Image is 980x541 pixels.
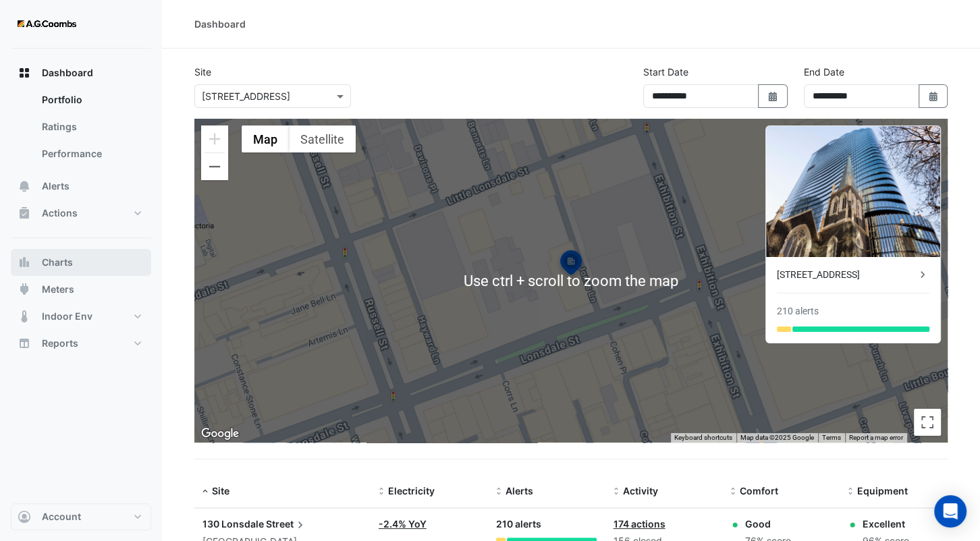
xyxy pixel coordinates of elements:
[212,485,229,496] span: Site
[198,425,242,443] a: Open this area in Google Maps (opens a new window)
[42,179,70,193] span: Alerts
[18,256,31,269] app-icon: Charts
[18,179,31,193] app-icon: Alerts
[18,206,31,220] app-icon: Actions
[927,90,940,102] fa-icon: Select Date
[11,303,151,330] button: Indoor Env
[18,66,31,80] app-icon: Dashboard
[11,200,151,227] button: Actions
[11,173,151,200] button: Alerts
[740,485,778,496] span: Comfort
[857,485,908,496] span: Equipment
[496,517,597,532] div: 210 alerts
[556,248,586,281] img: site-pin-selected.svg
[849,434,903,441] a: Report a map error
[31,86,151,113] a: Portfolio
[42,283,74,296] span: Meters
[506,485,533,496] span: Alerts
[388,485,435,496] span: Electricity
[674,433,732,443] button: Keyboard shortcuts
[31,140,151,167] a: Performance
[740,434,814,441] span: Map data ©2025 Google
[777,304,819,318] div: 210 alerts
[11,59,151,86] button: Dashboard
[613,518,665,530] a: 174 actions
[804,65,844,79] label: End Date
[914,409,941,436] button: Toggle fullscreen view
[767,90,779,102] fa-icon: Select Date
[42,337,78,350] span: Reports
[198,425,242,443] img: Google
[42,206,78,220] span: Actions
[202,518,264,530] span: 130 Lonsdale
[745,517,791,531] div: Good
[18,337,31,350] app-icon: Reports
[11,276,151,303] button: Meters
[31,113,151,140] a: Ratings
[16,11,77,38] img: Company Logo
[766,126,940,257] img: 130 Lonsdale Street
[863,517,909,531] div: Excellent
[11,249,151,276] button: Charts
[42,66,93,80] span: Dashboard
[42,510,81,523] span: Account
[201,153,228,180] button: Zoom out
[42,310,92,323] span: Indoor Env
[11,330,151,357] button: Reports
[822,434,841,441] a: Terms (opens in new tab)
[18,310,31,323] app-icon: Indoor Env
[266,517,307,532] span: Street
[201,125,228,152] button: Zoom in
[18,283,31,296] app-icon: Meters
[643,65,688,79] label: Start Date
[934,495,967,528] div: Open Intercom Messenger
[379,518,427,530] a: -2.4% YoY
[622,485,657,496] span: Activity
[242,125,289,152] button: Show street map
[289,125,356,152] button: Show satellite imagery
[194,65,211,79] label: Site
[11,86,151,173] div: Dashboard
[777,268,916,282] div: [STREET_ADDRESS]
[42,256,73,269] span: Charts
[11,503,151,530] button: Account
[194,17,246,31] div: Dashboard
